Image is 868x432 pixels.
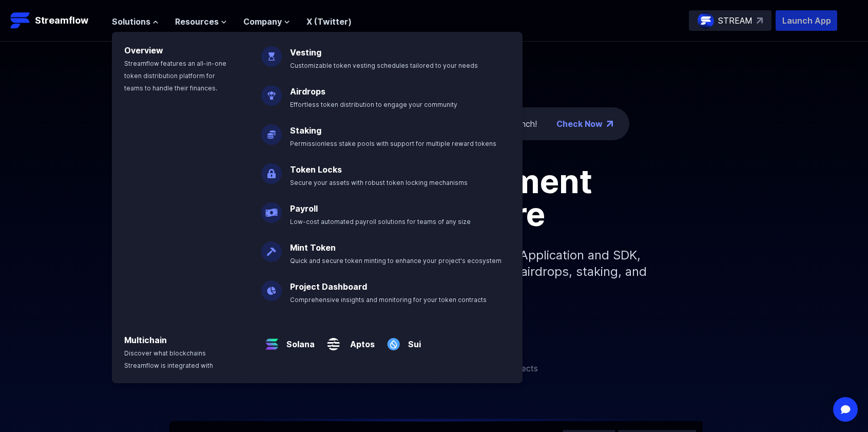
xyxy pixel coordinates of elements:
[124,349,213,369] span: Discover what blockchains Streamflow is integrated with
[306,16,352,27] a: X (Twitter)
[124,45,163,55] a: Overview
[112,15,159,28] button: Solutions
[290,62,478,69] span: Customizable token vesting schedules tailored to your needs
[243,15,290,28] button: Company
[344,330,375,350] a: Aptos
[383,326,404,354] img: Sui
[290,218,471,226] span: Low-cost automated payroll solutions for teams of any size
[290,140,496,147] span: Permissionless stake pools with support for multiple reward tokens
[261,194,282,223] img: Payroll
[323,326,344,354] img: Aptos
[290,47,321,58] a: Vesting
[404,330,421,350] a: Sui
[261,77,282,106] img: Airdrops
[290,296,487,304] span: Comprehensive insights and monitoring for your token contracts
[124,60,226,92] span: Streamflow features an all-in-one token distribution platform for teams to handle their finances.
[282,330,315,350] a: Solana
[261,233,282,262] img: Mint Token
[556,118,603,130] a: Check Now
[35,13,88,28] p: Streamflow
[290,203,318,214] a: Payroll
[757,17,763,24] img: top-right-arrow.svg
[833,397,858,422] div: Open Intercom Messenger
[261,116,282,145] img: Staking
[290,125,321,136] a: Staking
[261,272,282,301] img: Project Dashboard
[290,281,367,292] a: Project Dashboard
[261,38,282,67] img: Vesting
[10,10,31,31] img: Streamflow Logo
[290,164,342,175] a: Token Locks
[175,15,227,28] button: Resources
[261,155,282,184] img: Token Locks
[290,86,325,97] a: Airdrops
[290,101,457,108] span: Effortless token distribution to engage your community
[243,15,282,28] span: Company
[290,179,468,186] span: Secure your assets with robust token locking mechanisms
[698,12,714,29] img: streamflow-logo-circle.png
[261,326,282,354] img: Solana
[175,15,219,28] span: Resources
[290,257,501,265] span: Quick and secure token minting to enhance your project's ecosystem
[124,335,167,345] a: Multichain
[112,15,150,28] span: Solutions
[607,121,613,127] img: top-right-arrow.png
[10,10,102,31] a: Streamflow
[689,10,771,31] a: STREAM
[290,242,336,253] a: Mint Token
[776,10,837,31] button: Launch App
[718,14,753,27] p: STREAM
